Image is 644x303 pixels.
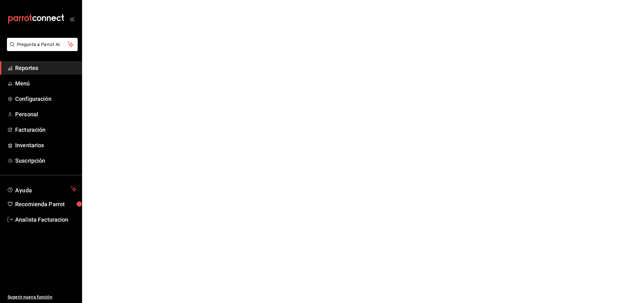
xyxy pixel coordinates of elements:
span: Analista Facturacion [15,215,77,224]
span: Sugerir nueva función [8,294,77,300]
a: Pregunta a Parrot AI [4,46,78,52]
button: open_drawer_menu [69,16,75,21]
button: Pregunta a Parrot AI [7,38,78,51]
span: Configuración [15,95,77,103]
span: Personal [15,110,77,119]
span: Ayuda [15,185,69,193]
span: Reportes [15,64,77,72]
span: Suscripción [15,156,77,165]
span: Facturación [15,125,77,134]
span: Inventarios [15,141,77,149]
span: Menú [15,79,77,88]
span: Pregunta a Parrot AI [17,41,68,48]
span: Recomienda Parrot [15,200,77,208]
